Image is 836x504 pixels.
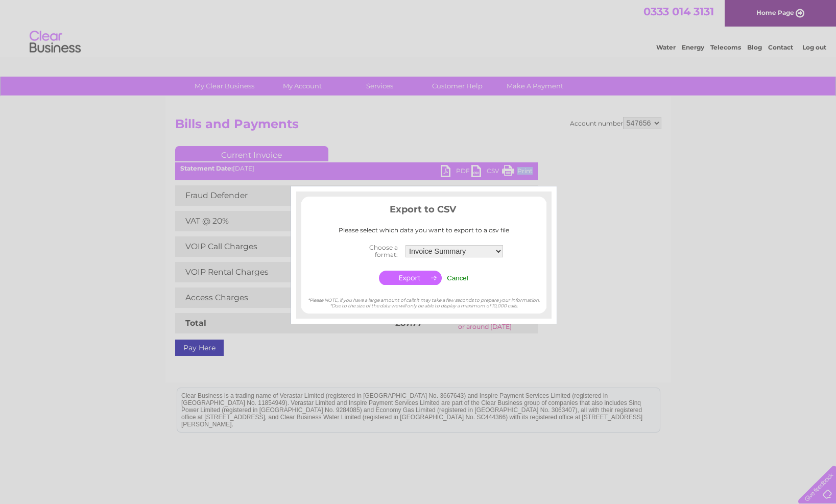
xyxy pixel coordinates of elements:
a: Water [656,43,676,51]
th: Choose a format: [342,241,403,261]
a: Telecoms [710,43,741,51]
img: logo.png [29,27,81,58]
div: Clear Business is a trading name of Verastar Limited (registered in [GEOGRAPHIC_DATA] No. 3667643... [177,6,660,50]
div: Please select which data you want to export to a csv file [301,227,546,234]
div: *Please NOTE, if you have a large amount of calls it may take a few seconds to prepare your infor... [301,287,546,308]
input: Cancel [447,274,468,282]
a: Log out [802,43,826,51]
h3: Export to CSV [301,202,546,220]
a: Contact [768,43,793,51]
a: 0333 014 3131 [643,5,714,18]
a: Blog [747,43,762,51]
a: Energy [682,43,704,51]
